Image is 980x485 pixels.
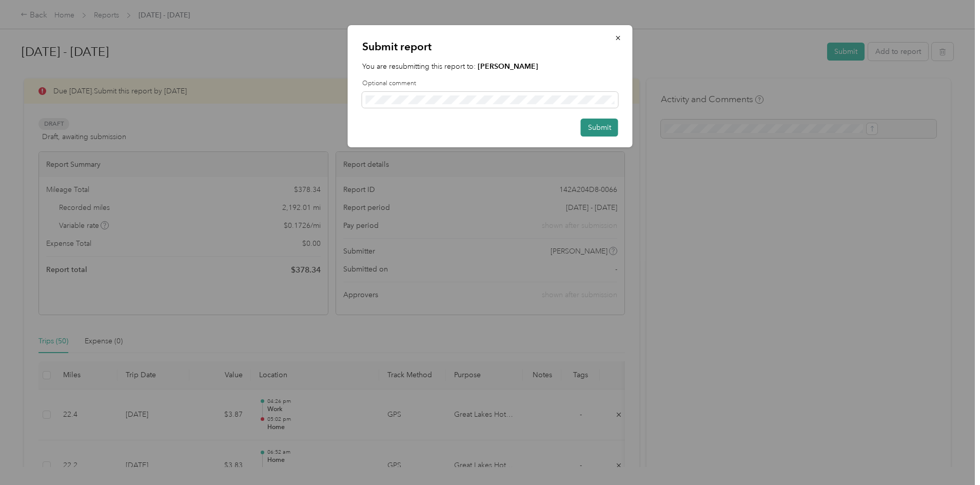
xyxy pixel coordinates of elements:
iframe: Everlance-gr Chat Button Frame [923,428,980,485]
p: Submit report [362,40,618,54]
button: Submit [581,119,618,137]
p: You are resubmitting this report to: [362,61,618,72]
label: Optional comment [362,79,618,88]
strong: [PERSON_NAME] [478,62,538,71]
